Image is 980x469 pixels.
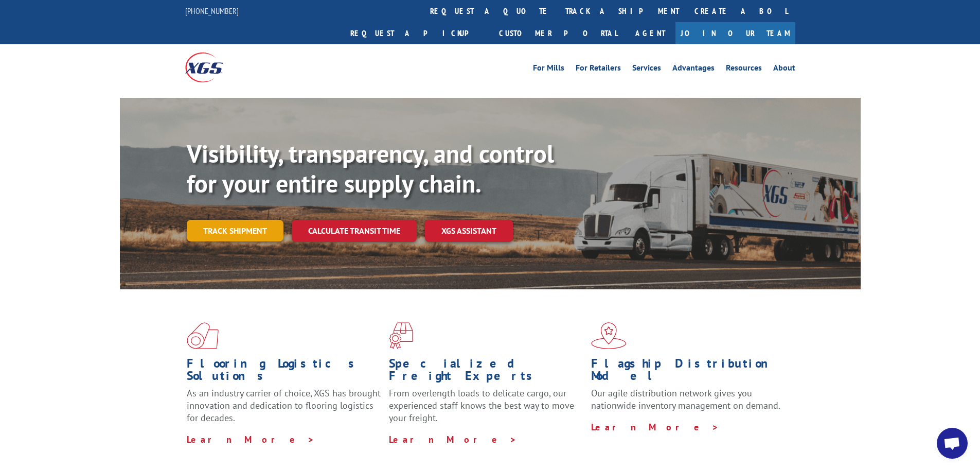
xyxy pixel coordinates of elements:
[187,322,219,349] img: xgs-icon-total-supply-chain-intelligence-red
[773,64,795,75] a: About
[389,387,583,433] p: From overlength loads to delicate cargo, our experienced staff knows the best way to move your fr...
[591,357,786,387] h1: Flagship Distribution Model
[187,433,315,445] a: Learn More >
[726,64,762,75] a: Resources
[672,64,715,75] a: Advantages
[591,387,780,411] span: Our agile distribution network gives you nationwide inventory management on demand.
[533,64,564,75] a: For Mills
[591,322,627,349] img: xgs-icon-flagship-distribution-model-red
[187,137,554,199] b: Visibility, transparency, and control for your entire supply chain.
[576,64,621,75] a: For Retailers
[937,428,968,459] div: Open chat
[425,220,513,242] a: XGS ASSISTANT
[389,322,413,349] img: xgs-icon-focused-on-flooring-red
[292,220,417,242] a: Calculate transit time
[632,64,661,75] a: Services
[491,22,625,44] a: Customer Portal
[187,357,381,387] h1: Flooring Logistics Solutions
[343,22,491,44] a: Request a pickup
[591,421,719,433] a: Learn More >
[389,357,583,387] h1: Specialized Freight Experts
[185,6,239,16] a: [PHONE_NUMBER]
[625,22,675,44] a: Agent
[187,387,381,424] span: As an industry carrier of choice, XGS has brought innovation and dedication to flooring logistics...
[389,433,517,445] a: Learn More >
[675,22,795,44] a: Join Our Team
[187,220,283,241] a: Track shipment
